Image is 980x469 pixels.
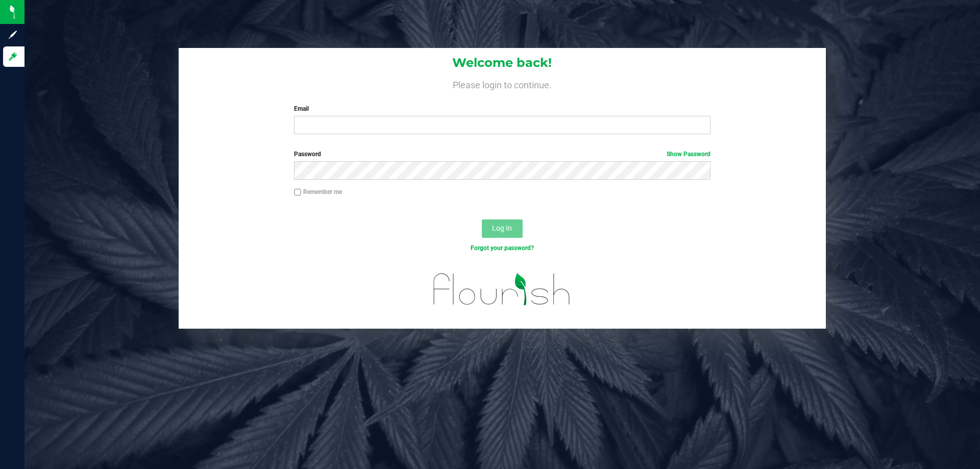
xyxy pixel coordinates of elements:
[471,244,534,252] a: Forgot your password?
[421,263,583,315] img: flourish_logo.svg
[179,78,826,90] h4: Please login to continue.
[294,104,710,113] label: Email
[8,52,18,62] inline-svg: Log in
[294,187,342,196] label: Remember me
[667,151,710,158] a: Show Password
[294,189,301,196] input: Remember me
[8,30,18,40] inline-svg: Sign up
[492,224,512,232] span: Log In
[482,219,523,238] button: Log In
[179,56,826,69] h1: Welcome back!
[294,151,321,158] span: Password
